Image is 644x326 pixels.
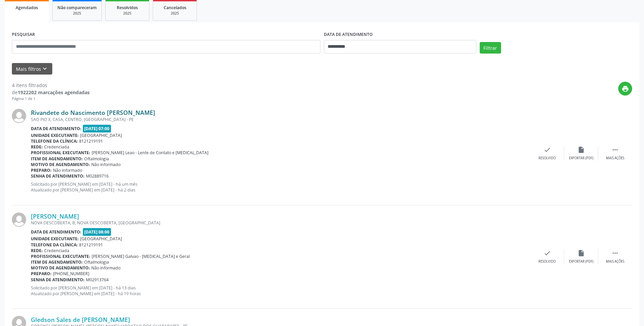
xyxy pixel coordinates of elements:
a: Gledson Sales de [PERSON_NAME] [31,316,130,323]
span: Credenciada [44,144,69,150]
b: Preparo: [31,167,52,173]
b: Unidade executante: [31,236,79,242]
div: NOVA DESCOBERTA, B, NOVA DESCOBERTA, [GEOGRAPHIC_DATA] [31,220,530,226]
button: print [618,82,632,96]
p: Solicitado por [PERSON_NAME] em [DATE] - há 13 dias Atualizado por [PERSON_NAME] em [DATE] - há 1... [31,285,530,297]
b: Senha de atendimento: [31,277,85,283]
b: Data de atendimento: [31,229,81,235]
i: insert_drive_file [577,249,585,257]
i: keyboard_arrow_down [41,65,49,73]
img: img [12,212,26,227]
i: print [622,85,629,93]
b: Motivo de agendamento: [31,265,90,271]
p: Solicitado por [PERSON_NAME] em [DATE] - há um mês Atualizado por [PERSON_NAME] em [DATE] - há 2 ... [31,181,530,193]
b: Telefone da clínica: [31,242,78,248]
label: DATA DE ATENDIMENTO [324,29,373,40]
button: Filtrar [480,42,501,54]
span: M02913764 [86,277,109,283]
div: de [12,89,90,96]
b: Profissional executante: [31,150,90,156]
div: Página 1 de 1 [12,96,90,102]
span: Não compareceram [57,5,97,11]
span: Não informado [91,162,121,167]
b: Item de agendamento: [31,156,83,162]
img: img [12,109,26,123]
b: Motivo de agendamento: [31,162,90,167]
a: Rivandete do Nascimento [PERSON_NAME] [31,109,155,116]
span: [DATE] 07:00 [83,125,111,133]
span: 8121219191 [79,242,103,248]
b: Data de atendimento: [31,126,81,131]
b: Preparo: [31,271,52,277]
b: Senha de atendimento: [31,173,85,179]
label: PESQUISAR [12,29,35,40]
span: [PERSON_NAME] Galvao - [MEDICAL_DATA] e Geral [92,253,190,259]
span: Credenciada [44,248,69,253]
b: Item de agendamento: [31,259,83,265]
div: 2025 [57,11,97,16]
div: Resolvido [538,259,556,264]
div: 2025 [158,11,192,16]
div: Mais ações [606,259,624,264]
span: [PHONE_NUMBER] [53,271,89,277]
div: Resolvido [538,156,556,161]
a: [PERSON_NAME] [31,212,79,220]
button: Mais filtroskeyboard_arrow_down [12,63,52,75]
span: Não informado [53,167,82,173]
span: Agendados [16,5,38,11]
div: Exportar (PDF) [569,259,593,264]
i: check [544,146,551,154]
b: Rede: [31,144,43,150]
span: [GEOGRAPHIC_DATA] [80,236,122,242]
b: Unidade executante: [31,133,79,138]
i:  [611,146,619,154]
span: Oftalmologia [84,156,109,162]
div: Exportar (PDF) [569,156,593,161]
b: Profissional executante: [31,253,90,259]
span: M02889716 [86,173,109,179]
div: 4 itens filtrados [12,82,90,89]
div: 2025 [110,11,144,16]
i:  [611,249,619,257]
b: Telefone da clínica: [31,138,78,144]
i: check [544,249,551,257]
span: Resolvidos [117,5,138,11]
i: insert_drive_file [577,146,585,154]
span: Não informado [91,265,121,271]
div: SAO PIO X, CASA, CENTRO, [GEOGRAPHIC_DATA] - PE [31,117,530,122]
b: Rede: [31,248,43,253]
span: [GEOGRAPHIC_DATA] [80,133,122,138]
span: [DATE] 08:00 [83,228,111,236]
strong: 1922202 marcações agendadas [18,89,90,96]
div: Mais ações [606,156,624,161]
span: [PERSON_NAME] Leao - Lente de Contato e [MEDICAL_DATA] [92,150,208,156]
span: 8121219191 [79,138,103,144]
span: Oftalmologia [84,259,109,265]
span: Cancelados [164,5,186,11]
